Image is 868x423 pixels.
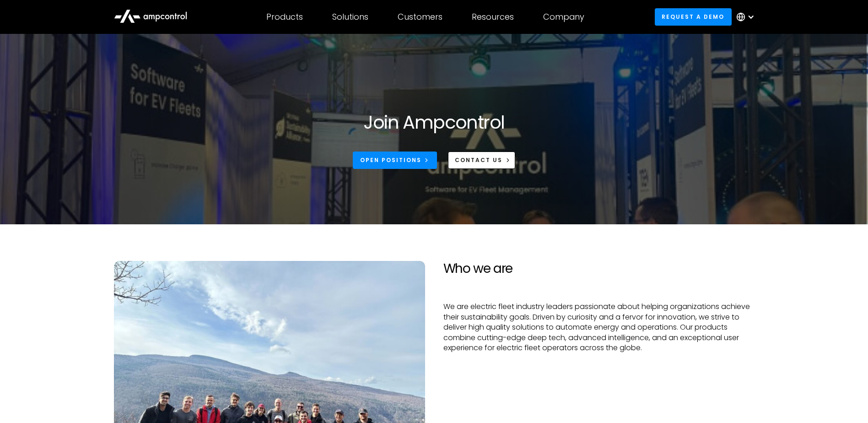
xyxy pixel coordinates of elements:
h1: Join Ampcontrol [363,111,504,133]
a: Request a demo [655,8,732,25]
p: We are electric fleet industry leaders passionate about helping organizations achieve their susta... [443,302,755,353]
div: Company [543,12,584,22]
div: Open Positions [360,156,421,164]
a: CONTACT US [448,152,515,168]
div: Products [266,12,303,22]
div: Resources [472,12,514,22]
h2: Who we are [443,261,755,277]
div: Customers [398,12,442,22]
div: Solutions [332,12,368,22]
div: CONTACT US [455,156,502,164]
a: Open Positions [353,152,437,168]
